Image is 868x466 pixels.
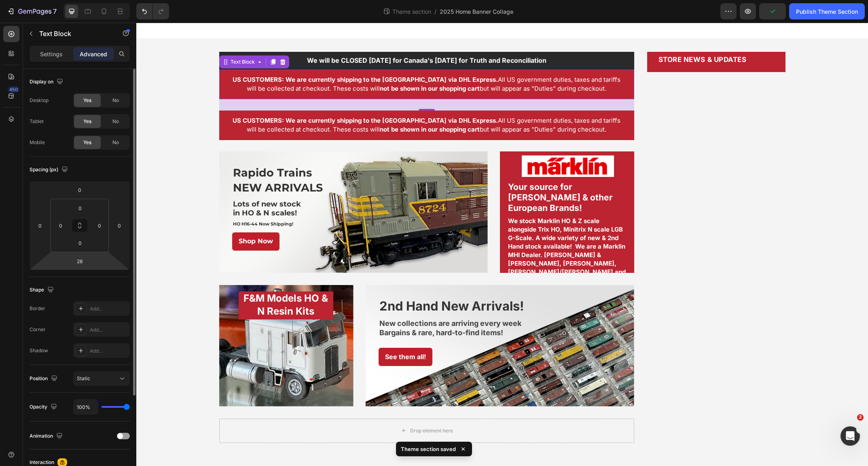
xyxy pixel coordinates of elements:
img: 502701023433851848-b13575a1-32fb-4907-a520-293c0c8834be.jpg [385,133,478,155]
div: Add... [90,305,128,313]
p: Shop Now [102,215,137,223]
div: Animation [30,431,64,442]
span: All US government duties, taxes and tariffs will be collected at checkout. These costs will but w... [96,53,484,70]
input: 0 [34,219,46,232]
input: 0px [93,219,106,232]
input: 0px [72,202,88,214]
iframe: Intercom live chat [840,426,860,446]
div: Opacity [30,402,59,413]
p: STORE NEWS & UPDATES [511,29,649,49]
div: Text Block [93,36,120,43]
strong: We will be CLOSED [DATE] for Canada's [DATE] for Truth and Reconciliation [171,34,410,42]
div: Tablet [30,118,44,125]
span: NEW ARRIVALS [97,158,186,172]
div: 450 [8,86,19,93]
div: Undo/Redo [136,3,169,19]
p: Theme section saved [401,445,456,453]
span: / [434,7,436,16]
div: Shadow [30,347,48,354]
div: Shape [30,285,55,296]
a: F&M Models HO & N Resin Kits [107,272,192,294]
span: Static [77,375,90,381]
span: 2nd Hand New Arrivals! [243,276,387,291]
span: Theme section [391,7,433,16]
div: Mobile [30,139,45,146]
iframe: Design area [136,23,868,466]
strong: Your source for [PERSON_NAME] & other European Brands! [372,159,476,190]
input: 28 [72,255,88,267]
div: Display on [30,77,65,87]
span: No [112,97,119,104]
strong: not be shown in our shopping cart [243,62,343,70]
span: F&M Models HO & N Resin Kits [107,270,192,295]
a: See them all! [242,325,296,343]
div: Drop element here [274,405,317,411]
strong: US CUSTOMERS: We are currently shipping to the [GEOGRAPHIC_DATA] via DHL Express. [96,94,362,102]
button: Publish Theme Section [789,3,865,19]
p: Text Block [39,29,108,38]
button: 7 [3,3,60,19]
div: Rich Text Editor. Editing area: main [83,47,498,77]
p: New collections are arriving every week Bargains & rare, hard-to-find items! [243,296,484,315]
div: Position [30,373,59,384]
div: Corner [30,326,46,333]
div: Add... [90,347,128,355]
input: 0px [72,237,88,249]
span: Rapido Trains [97,143,176,157]
div: Spacing (px) [30,164,70,175]
p: See them all! [249,330,290,338]
input: 0 [113,219,125,232]
div: Desktop [30,97,49,104]
strong: not be shown in our shopping cart [243,103,343,111]
span: Yes [83,139,91,146]
div: Publish Theme Section [796,7,858,16]
span: 2025 Home Banner Collage [440,7,513,16]
span: Yes [83,97,91,104]
div: Add... [90,326,128,334]
p: Lots of new stock in HO & N scales! [97,177,338,195]
button: Static [73,371,130,386]
div: Background Image [83,262,217,384]
span: 2 [857,414,864,421]
p: Advanced [80,50,107,58]
span: HO H16-44 Now Shipping! [97,198,157,204]
div: Border [30,305,45,312]
strong: US CUSTOMERS: We are currently shipping to the [GEOGRAPHIC_DATA] via DHL Express. [96,53,362,61]
input: Auto [74,400,98,414]
input: 0px [55,219,67,232]
p: Settings [40,50,63,58]
p: 7 [53,6,57,16]
span: No [112,118,119,125]
span: All US government duties, taxes and tariffs will be collected at checkout. These costs will but w... [96,94,484,111]
span: Yes [83,118,91,125]
input: 0 [72,184,88,196]
div: Overlay [83,262,217,384]
span: No [112,139,119,146]
strong: We stock Marklin HO & Z scale alongside Trix HO, Minitrix N scale LGB G-Scale. A wide variety of ... [372,194,489,262]
a: Shop Now [96,210,143,228]
div: Interaction [30,459,54,466]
